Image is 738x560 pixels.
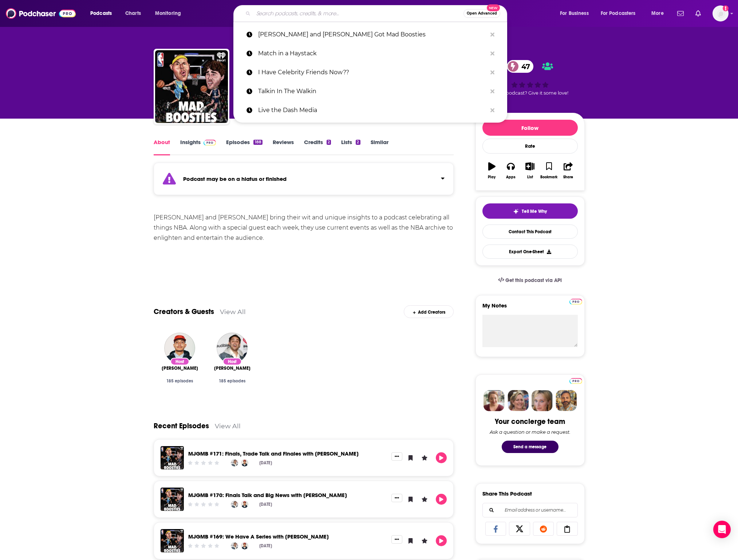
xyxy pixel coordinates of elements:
div: Community Rating: 0 out of 5 [187,543,220,549]
span: Charts [125,8,141,19]
div: [PERSON_NAME] and [PERSON_NAME] bring their wit and unique insights to a podcast celebrating all ... [154,213,454,243]
button: Play [482,158,501,184]
div: [DATE] [259,543,272,548]
button: Show More Button [391,494,402,502]
div: Bookmark [540,175,557,179]
div: Search podcasts, credits, & more... [240,5,514,22]
button: open menu [555,8,598,19]
div: 188 [253,140,262,145]
a: Contact This Podcast [482,225,578,239]
button: Play [436,535,447,546]
div: Host [223,358,242,365]
a: Copy Link [557,522,578,536]
a: Show notifications dropdown [674,7,687,20]
p: Live the Dash Media [258,101,487,120]
a: View All [215,422,241,430]
button: Leave a Rating [419,452,430,463]
img: MJGMB #169: We Have A Series with Jabari Davis [161,529,184,552]
span: New [487,4,500,11]
button: Play [436,494,447,505]
a: Episodes188 [226,139,262,155]
div: 185 episodes [212,378,253,384]
a: Miles Gray [162,365,198,371]
span: Open Advanced [467,12,497,15]
a: Jack O'Brien [231,501,238,508]
button: Leave a Rating [419,494,430,505]
div: 2 [327,140,331,145]
div: Community Rating: 0 out of 5 [187,460,220,466]
img: Miles Gray [241,542,248,549]
a: Jack O'Brien [214,365,250,371]
a: About [154,139,170,155]
span: For Podcasters [601,8,636,19]
img: Miles and Jack Got Mad Boosties: An NBA Podcast [155,50,228,123]
button: Leave a Rating [419,535,430,546]
a: Match in a Haystack [233,44,507,63]
img: Podchaser Pro [204,140,216,146]
div: Rate [482,139,578,154]
img: Sydney Profile [484,390,505,411]
button: Open AdvancedNew [463,9,500,18]
a: Share on Reddit [533,522,554,536]
button: open menu [646,8,673,19]
img: tell me why sparkle [513,208,519,214]
div: [DATE] [259,460,272,465]
span: More [651,8,664,19]
a: MJGMB #169: We Have A Series with Jabari Davis [188,533,329,540]
img: MJGMB #170: Finals Talk and Big News with Sarah Todd [161,488,184,511]
img: Miles Gray [164,333,195,364]
a: Jack O'Brien [217,333,248,364]
a: Pro website [569,298,582,305]
img: Jules Profile [532,390,553,411]
button: Bookmark Episode [405,535,416,546]
h3: Share This Podcast [482,490,532,497]
div: 2 [356,140,360,145]
span: Get this podcast via API [505,277,562,283]
span: Podcasts [90,8,112,19]
a: Recent Episodes [154,421,209,430]
a: Creators & Guests [154,307,214,316]
div: Search followers [482,503,578,517]
span: For Business [560,8,589,19]
button: open menu [150,8,190,19]
a: Talkin In The Walkin [233,82,507,101]
button: Send a message [502,441,559,453]
p: Miles and Jack Got Mad Boosties [258,25,487,44]
img: Miles Gray [241,459,248,466]
img: Podchaser Pro [569,299,582,305]
img: MJGMB #171: Finals, Trade Talk and Finales with Harrison Faigen [161,446,184,469]
div: Ask a question or make a request. [490,429,571,435]
button: Play [436,452,447,463]
img: Barbara Profile [508,390,529,411]
button: open menu [596,8,646,19]
img: Podchaser - Follow, Share and Rate Podcasts [6,7,76,20]
span: Monitoring [155,8,181,19]
a: View All [220,308,246,315]
a: Share on X/Twitter [509,522,530,536]
p: Talkin In The Walkin [258,82,487,101]
a: Get this podcast via API [492,271,568,289]
div: Open Intercom Messenger [713,521,731,538]
p: I Have Celebrity Friends Now?? [258,63,487,82]
img: Jon Profile [556,390,577,411]
a: Reviews [273,139,294,155]
span: Tell Me Why [522,208,547,214]
label: My Notes [482,302,578,315]
div: Community Rating: 0 out of 5 [187,502,220,507]
a: MJGMB #171: Finals, Trade Talk and Finales with Harrison Faigen [188,450,359,457]
button: Share [559,158,577,184]
button: Export One-Sheet [482,245,578,259]
a: Miles Gray [241,501,248,508]
button: Apps [501,158,520,184]
div: 185 episodes [159,378,200,384]
img: Jack O'Brien [231,542,238,549]
div: 47Good podcast? Give it some love! [475,55,585,101]
img: Jack O'Brien [231,459,238,466]
section: Click to expand status details [154,167,454,195]
a: Similar [371,139,388,155]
